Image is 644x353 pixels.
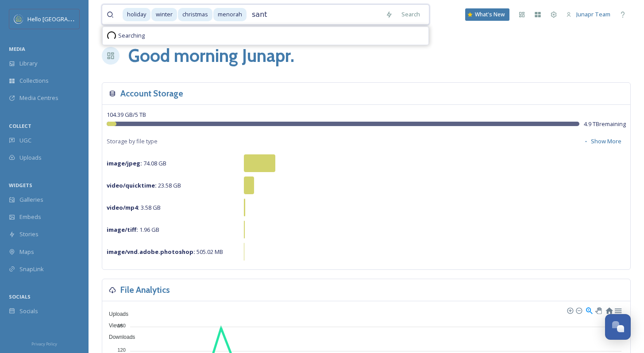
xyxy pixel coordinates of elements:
[19,77,49,85] span: Collections
[107,248,195,256] strong: image/vnd.adobe.photoshop :
[213,8,247,21] span: menorah
[118,347,126,353] tspan: 120
[579,133,626,150] button: Show More
[9,293,31,300] span: SOCIALS
[19,59,37,68] span: Library
[31,341,57,347] span: Privacy Policy
[107,226,138,234] strong: image/tiff :
[107,248,223,256] span: 505.02 MB
[605,314,631,340] button: Open Chat
[107,137,158,146] span: Storage by file type
[614,306,621,314] div: Menu
[19,248,34,256] span: Maps
[595,307,601,313] div: Panning
[19,265,44,273] span: SnapLink
[465,8,509,21] a: What's New
[120,284,170,296] h3: File Analytics
[567,307,573,313] div: Zoom In
[107,181,157,189] strong: video/quicktime :
[397,6,424,23] div: Search
[575,307,582,313] div: Zoom Out
[107,203,139,211] strong: video/mp4 :
[107,203,161,211] span: 3.58 GB
[123,8,150,21] span: holiday
[107,159,142,167] strong: image/jpeg :
[585,306,593,314] div: Selection Zoom
[576,10,610,18] span: Junapr Team
[584,120,626,128] span: 4.9 TB remaining
[118,323,126,328] tspan: 160
[19,153,42,162] span: Uploads
[605,306,613,314] div: Reset Zoom
[19,230,39,238] span: Stories
[107,159,166,167] span: 74.08 GB
[19,196,43,204] span: Galleries
[118,31,145,40] span: Searching
[128,42,294,69] h1: Good morning Junapr .
[9,182,32,188] span: WIDGETS
[19,307,38,315] span: Socials
[107,226,159,234] span: 1.96 GB
[107,111,146,119] span: 104.39 GB / 5 TB
[9,46,25,52] span: MEDIA
[9,123,31,129] span: COLLECT
[19,213,41,221] span: Embeds
[102,311,128,317] span: Uploads
[562,6,615,23] a: Junapr Team
[178,8,212,21] span: christmas
[31,338,57,349] a: Privacy Policy
[14,15,23,23] img: images.png
[102,334,135,340] span: Downloads
[19,136,31,145] span: UGC
[19,94,58,102] span: Media Centres
[120,87,183,100] h3: Account Storage
[107,181,181,189] span: 23.58 GB
[27,15,99,23] span: Hello [GEOGRAPHIC_DATA]
[151,8,177,21] span: winter
[102,322,123,329] span: Views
